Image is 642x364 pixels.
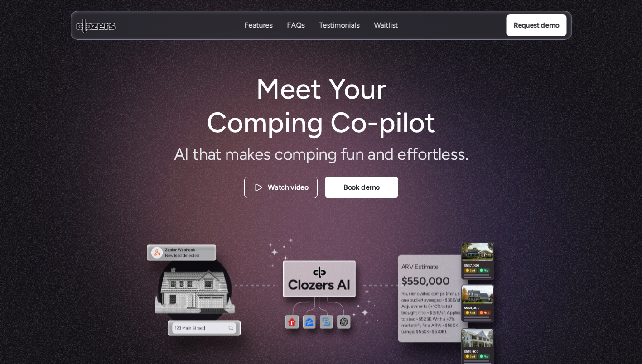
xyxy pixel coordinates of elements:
[449,303,450,310] span: l
[442,322,445,329] span: ~
[431,297,432,303] span: r
[275,144,283,166] span: c
[418,297,420,303] span: e
[414,291,417,297] span: n
[424,316,426,322] span: 2
[415,322,416,329] span: l
[414,316,415,322] span: :
[247,144,254,166] span: k
[417,297,418,303] span: i
[448,303,450,310] span: a
[421,310,423,316] span: t
[424,322,425,329] span: i
[215,144,221,166] span: t
[425,322,428,329] span: n
[292,144,306,166] span: m
[384,144,393,166] span: d
[433,316,437,322] span: W
[319,20,359,31] a: TestimonialsTestimonials
[409,322,411,329] span: k
[432,310,434,316] span: 3
[411,291,412,297] span: r
[427,310,430,316] span: ~
[355,144,364,166] span: n
[409,291,410,297] span: r
[446,329,447,335] span: .
[425,291,428,297] span: e
[319,20,359,30] p: Testimonials
[409,329,412,335] span: g
[450,144,458,166] span: s
[403,291,406,297] span: o
[422,322,424,329] span: f
[407,303,408,310] span: j
[418,310,419,316] span: i
[401,274,464,289] h2: $550,000
[429,316,431,322] span: K
[426,316,429,322] span: 3
[412,291,414,297] span: e
[411,316,414,322] span: e
[401,322,405,329] span: m
[421,316,424,322] span: 5
[443,316,445,322] span: a
[424,291,425,297] span: t
[441,144,450,166] span: e
[415,303,419,310] span: m
[426,297,429,303] span: v
[427,144,432,166] span: r
[465,144,468,166] span: .
[417,322,419,329] span: f
[287,30,304,40] p: FAQs
[450,310,453,316] span: p
[412,297,415,303] span: u
[453,310,455,316] span: p
[319,30,359,40] p: Testimonials
[451,316,455,322] span: %
[430,322,430,329] span: l
[374,20,398,31] a: WaitlistWaitlist
[367,144,375,166] span: a
[406,144,412,166] span: f
[455,291,458,297] span: u
[416,316,419,322] span: ~
[403,316,405,322] span: o
[225,144,239,166] span: m
[239,144,247,166] span: a
[434,291,436,297] span: o
[404,329,406,335] span: a
[343,182,379,193] p: Book demo
[447,310,450,316] span: A
[421,297,423,303] span: )
[431,291,434,297] span: c
[406,329,409,335] span: n
[438,144,441,166] span: l
[341,144,346,166] span: f
[434,329,437,335] span: 5
[244,20,272,30] p: Features
[452,291,455,297] span: n
[506,14,566,36] a: Request demo
[453,297,455,303] span: 0
[428,291,430,297] span: d
[448,322,450,329] span: 5
[439,310,441,316] span: /
[432,329,434,335] span: $
[451,291,452,297] span: i
[434,322,437,329] span: R
[434,297,437,303] span: g
[184,144,188,166] span: I
[415,297,416,303] span: t
[421,329,424,335] span: 5
[287,20,304,30] p: FAQs
[458,144,465,166] span: s
[401,329,403,335] span: (
[406,297,409,303] span: e
[287,20,304,31] a: FAQsFAQs
[442,297,445,303] span: ~
[420,297,422,303] span: r
[283,144,292,166] span: o
[403,329,404,335] span: r
[443,291,445,297] span: s
[401,310,404,316] span: b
